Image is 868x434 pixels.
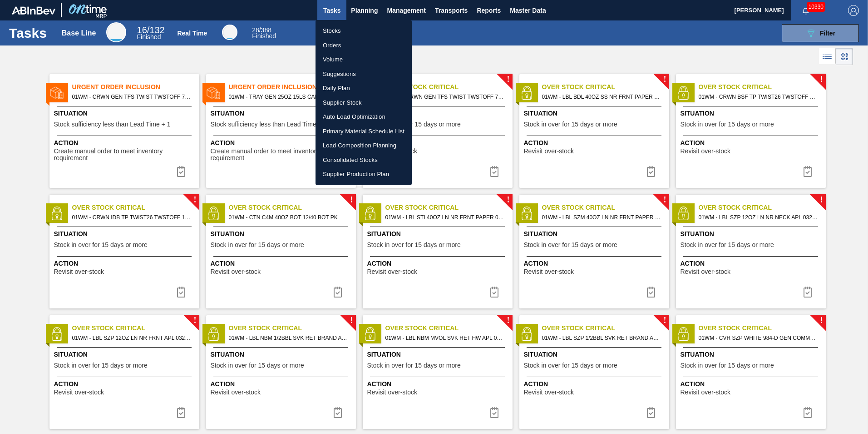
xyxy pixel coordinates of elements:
a: Consolidated Stocks [316,153,412,167]
a: Daily Plan [316,81,412,96]
a: Supplier Production Plan [316,167,412,182]
a: Orders [316,38,412,53]
a: Stocks [316,24,412,38]
a: Volume [316,52,412,67]
a: Load Composition Planning [316,138,412,153]
a: Suggestions [316,67,412,81]
a: Supplier Stock [316,96,412,110]
a: Primary Material Schedule List [316,124,412,139]
a: Auto Load Optimization [316,110,412,124]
